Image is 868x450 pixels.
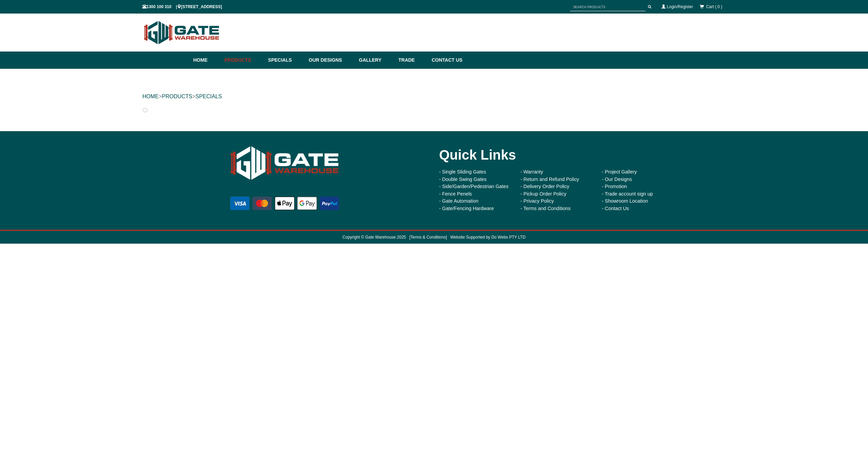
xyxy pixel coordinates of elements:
a: SPECIALS [195,94,222,99]
div: > > [142,86,726,107]
a: - Single Sliding Gates [439,169,486,175]
div: Quick Links [439,141,673,168]
a: - Pickup Order Policy [520,191,566,197]
a: - Our Designs [602,177,632,182]
a: - Warranty [520,169,543,175]
a: - Return and Refund Policy [520,177,579,182]
a: - Gate/Fencing Hardware [439,206,494,211]
a: - Project Gallery [602,169,637,175]
a: Contact Us [428,52,462,69]
img: payment options [229,195,340,211]
a: - Side/Garden/Pedestrian Gates [439,184,509,189]
input: SEARCH PRODUCTS [570,3,646,11]
a: - Gate Automation [439,198,478,204]
a: - Double Swing Gates [439,177,487,182]
a: - Terms and Conditions [520,206,571,211]
span: Cart ( 0 ) [706,4,722,9]
img: Gate Warehouse [229,141,340,185]
a: - Fence Penels [439,191,472,197]
a: PRODUCTS [162,94,192,99]
a: Trade [395,52,428,69]
a: HOME [142,94,159,99]
a: - Delivery Order Policy [520,184,569,189]
a: Login/Register [667,4,693,9]
a: Our Designs [305,52,356,69]
img: Gate Warehouse [142,17,221,48]
a: Gallery [356,52,395,69]
span: 1300 100 310 | [STREET_ADDRESS] [142,4,222,9]
a: - Privacy Policy [520,198,554,204]
a: - Trade account sign up [602,191,653,197]
a: Products [221,52,265,69]
a: Home [193,52,221,69]
a: - Promotion [602,184,627,189]
span: [ ] [406,235,447,240]
a: - Showroom Location [602,198,648,204]
a: Specials [265,52,305,69]
a: - Contact Us [602,206,629,211]
a: Website Supported by Do Webs PTY LTD [450,235,526,240]
a: Terms & Conditions [411,235,446,240]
